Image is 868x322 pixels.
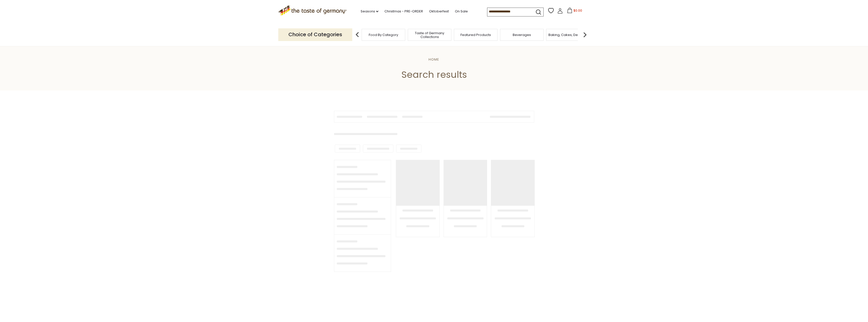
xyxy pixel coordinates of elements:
button: $0.00 [564,8,585,15]
span: $0.00 [574,8,582,13]
a: Oktoberfest [429,9,449,14]
a: On Sale [455,9,468,14]
a: Featured Products [460,33,491,37]
a: Christmas - PRE-ORDER [384,9,423,14]
a: Food By Category [369,33,398,37]
a: Seasons [361,9,378,14]
a: Baking, Cakes, Desserts [548,33,588,37]
a: Taste of Germany Collections [409,31,450,39]
p: Choice of Categories [278,28,352,41]
h1: Search results [16,69,852,80]
img: previous arrow [352,30,362,40]
a: Home [429,57,439,62]
a: Beverages [513,33,531,37]
img: next arrow [580,30,590,40]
